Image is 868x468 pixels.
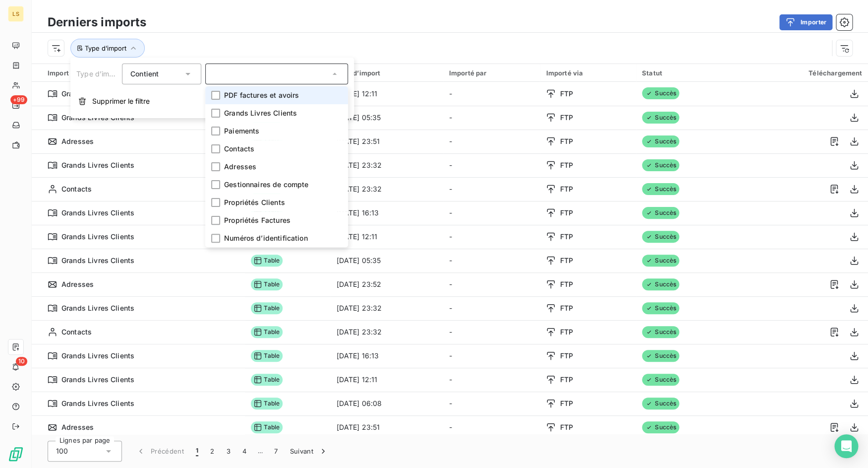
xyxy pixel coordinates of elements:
span: Grands Livres Clients [61,351,134,361]
span: Succès [642,159,679,171]
span: Succès [642,255,679,267]
td: [DATE] 23:32 [330,320,443,344]
span: Table [251,374,283,386]
span: Adresses [61,422,94,432]
td: [DATE] 16:13 [330,344,443,368]
td: - [443,296,540,320]
span: Table [251,350,283,362]
div: Statut [642,69,733,77]
td: - [443,177,540,201]
td: - [443,368,540,392]
button: Précédent [130,441,190,462]
td: [DATE] 05:35 [330,249,443,272]
span: Succès [642,326,679,338]
span: Grands Livres Clients [61,399,134,408]
td: [DATE] 06:08 [330,392,443,415]
span: FTP [560,279,573,289]
span: Grands Livres Clients [61,89,134,99]
span: Type d’import [85,44,126,52]
span: Grands Livres Clients [61,375,134,385]
td: [DATE] 12:11 [330,368,443,392]
div: Importé par [449,69,534,77]
span: Contient [130,69,159,78]
td: [DATE] 23:51 [330,130,443,153]
span: FTP [560,375,573,385]
span: Adresses [61,136,94,146]
span: FTP [560,232,573,242]
td: [DATE] 23:32 [330,296,443,320]
span: Grands Livres Clients [61,232,134,242]
span: Succès [642,278,679,290]
span: FTP [560,399,573,408]
span: FTP [560,422,573,432]
h3: Derniers imports [48,13,146,31]
td: - [443,249,540,272]
span: Contacts [61,184,92,194]
button: 7 [268,441,284,462]
span: Gestionnaires de compte [224,180,308,190]
div: Importé via [546,69,630,77]
span: Grands Livres Clients [61,113,134,123]
td: - [443,272,540,296]
button: 2 [204,441,220,462]
td: - [443,225,540,249]
td: - [443,320,540,344]
span: Contacts [61,327,92,337]
span: Type d’import [76,69,123,78]
span: Grands Livres Clients [61,303,134,313]
div: Import [48,68,239,77]
td: [DATE] 16:13 [330,201,443,225]
span: FTP [560,208,573,218]
span: Grands Livres Clients [61,160,134,170]
img: Logo LeanPay [8,446,24,462]
td: [DATE] 23:51 [330,415,443,439]
span: 1 [196,446,198,456]
span: Table [251,255,283,267]
span: Adresses [61,279,94,289]
td: [DATE] 23:52 [330,272,443,296]
span: Table [251,421,283,433]
span: FTP [560,160,573,170]
div: Open Intercom Messenger [834,434,858,458]
span: Grands Livres Clients [61,256,134,266]
span: Succès [642,231,679,243]
td: - [443,201,540,225]
button: Supprimer le filtre [70,90,354,112]
td: - [443,344,540,368]
td: - [443,82,540,106]
span: Table [251,326,283,338]
button: Suivant [284,441,334,462]
button: Importer [779,14,832,30]
span: FTP [560,136,573,146]
span: FTP [560,256,573,266]
span: Grands Livres Clients [224,108,297,118]
span: Succès [642,207,679,219]
span: Grands Livres Clients [61,208,134,218]
span: Succès [642,374,679,386]
span: +99 [10,95,27,104]
span: Succès [642,398,679,409]
button: 3 [221,441,236,462]
div: Date d’import [336,69,437,77]
span: FTP [560,184,573,194]
span: Table [251,398,283,409]
td: - [443,415,540,439]
span: Supprimer le filtre [92,96,150,106]
span: FTP [560,351,573,361]
span: Table [251,278,283,290]
span: Succès [642,183,679,195]
span: … [252,443,268,459]
td: - [443,106,540,130]
div: LS [8,6,24,22]
span: Succès [642,112,679,124]
span: FTP [560,89,573,99]
span: 100 [56,446,68,456]
span: Succès [642,87,679,99]
span: Succès [642,302,679,314]
button: 1 [190,441,204,462]
span: Propriétés Factures [224,215,290,225]
span: Adresses [224,162,256,172]
td: [DATE] 23:32 [330,177,443,201]
span: Contacts [224,144,254,154]
span: 10 [16,357,27,366]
